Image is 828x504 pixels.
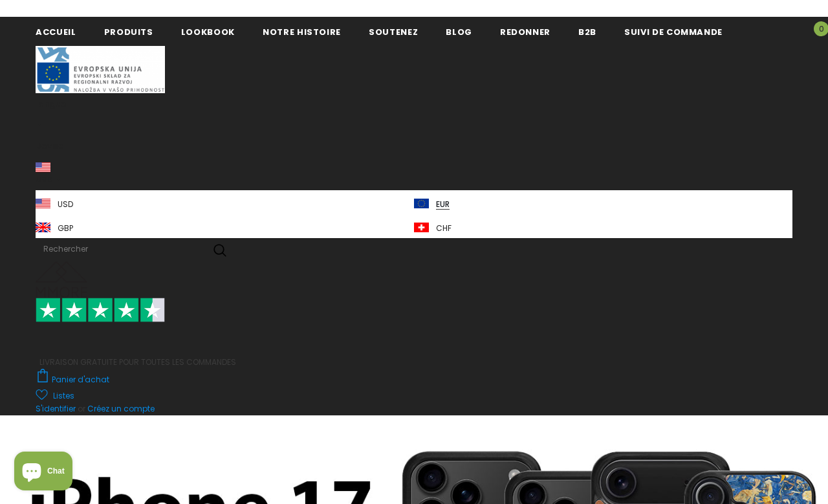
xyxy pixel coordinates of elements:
span: Notre histoire [263,26,341,38]
span: B2B [578,26,596,38]
a: Créez un compte [87,403,155,414]
img: Faites confiance aux étoiles pilotes [36,298,165,323]
span: soutenez [369,26,418,38]
label: Langue [36,93,792,115]
a: Accueil [36,17,76,46]
span: CHF [436,224,452,234]
span: GBP [58,224,73,234]
a: B2B [578,17,596,46]
inbox-online-store-chat: Shopify online store chat [10,452,76,494]
a: S'identifier [36,403,76,414]
a: Blog [446,17,472,46]
a: USD [36,190,414,214]
span: or [78,403,85,414]
input: Search Site [36,238,201,259]
a: Javni Razpis [36,63,165,74]
a: CHF [414,214,792,238]
span: LIVRAISON GRATUITE POUR TOUTES LES COMMANDES [36,303,792,367]
a: Produits [104,17,153,46]
a: Lookbook [181,17,235,46]
span: Panier d'achat [52,374,109,385]
img: USD [36,162,50,173]
span: USD [58,200,73,210]
a: GBP [36,214,414,238]
span: Suivi de commande [624,26,723,38]
a: Redonner [500,17,550,46]
span: Blog [446,26,472,38]
a: Panier d'achat 0 [36,374,116,385]
span: Produits [104,26,153,38]
img: Cas MMORE [36,261,87,298]
img: Javni Razpis [36,46,165,93]
span: Lookbook [181,26,235,38]
a: Listes [36,389,74,400]
span: EUR [436,200,450,210]
span: Listes [53,389,74,402]
a: Suivi de commande [624,17,723,46]
a: Notre histoire [263,17,341,46]
span: Redonner [500,26,550,38]
a: EUR [414,190,792,214]
span: USD [36,174,52,185]
label: Devise [36,135,792,157]
a: soutenez [369,17,418,46]
iframe: Customer reviews powered by Trustpilot [36,322,792,356]
span: Accueil [36,26,76,38]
